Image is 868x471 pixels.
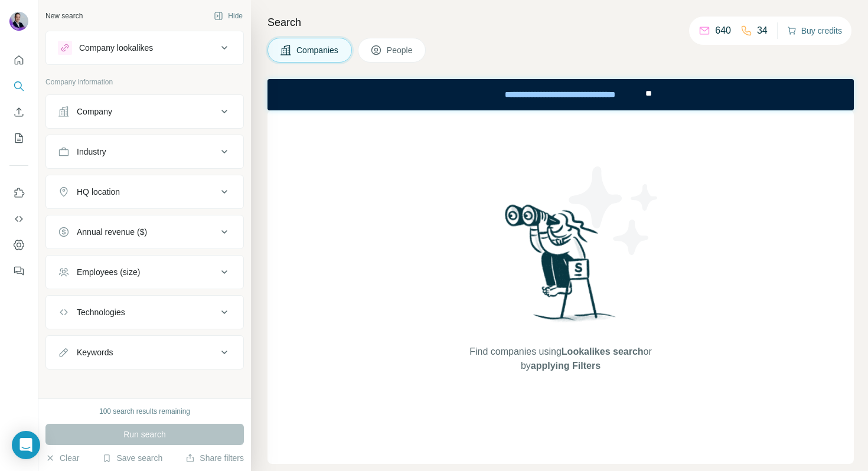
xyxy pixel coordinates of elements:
div: HQ location [77,186,120,198]
button: Quick start [9,50,28,71]
button: Clear [45,452,79,464]
span: Find companies using or by [466,345,655,373]
button: Buy credits [787,22,842,39]
div: New search [45,11,83,21]
p: 640 [715,24,731,38]
div: Annual revenue ($) [77,226,147,238]
p: 34 [757,24,768,38]
div: Open Intercom Messenger [12,431,40,459]
span: applying Filters [531,361,601,371]
button: Dashboard [9,234,28,256]
button: Technologies [46,298,243,326]
span: Lookalikes search [562,346,644,356]
button: My lists [9,127,28,149]
button: Use Surfe on LinkedIn [9,182,28,204]
div: Company [77,106,112,117]
button: Keywords [46,338,243,367]
button: Company lookalikes [46,34,243,62]
div: Technologies [77,306,125,318]
button: Use Surfe API [9,208,28,230]
button: Search [9,76,28,97]
img: Surfe Illustration - Woman searching with binoculars [500,201,622,333]
span: People [387,44,414,56]
img: Avatar [9,12,28,31]
button: Feedback [9,260,28,282]
button: Enrich CSV [9,102,28,123]
button: Industry [46,138,243,166]
div: 100 search results remaining [99,406,190,417]
button: HQ location [46,178,243,206]
button: Hide [205,7,251,25]
div: Employees (size) [77,266,140,278]
div: Industry [77,146,106,158]
span: Companies [296,44,340,56]
button: Employees (size) [46,258,243,286]
iframe: Banner [267,79,854,110]
button: Save search [102,452,162,464]
h4: Search [267,14,854,31]
button: Annual revenue ($) [46,218,243,246]
img: Surfe Illustration - Stars [561,158,667,264]
div: Keywords [77,346,113,358]
p: Company information [45,77,244,87]
div: Company lookalikes [79,42,153,54]
button: Share filters [185,452,244,464]
button: Company [46,97,243,126]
